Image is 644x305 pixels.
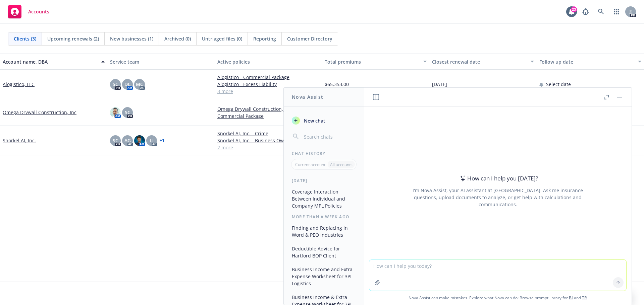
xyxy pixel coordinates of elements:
[217,74,319,81] a: Alogistico - Commercial Package
[217,130,319,137] a: Snorkel AI, Inc. - Crime
[3,109,76,116] a: Omega Drywall Construction, Inc
[134,135,145,146] img: photo
[3,137,36,144] a: Snorkel AI, Inc.
[14,35,36,42] span: Clients (3)
[113,81,118,88] span: SC
[539,58,634,65] div: Follow up date
[217,144,319,151] a: 2 more
[110,107,121,118] img: photo
[5,2,52,21] a: Accounts
[303,132,356,141] input: Search chats
[284,178,364,183] div: [DATE]
[367,291,629,305] span: Nova Assist can make mistakes. Explore what Nova can do: Browse prompt library for and
[3,58,97,65] div: Account name, DBA
[610,5,623,18] a: Switch app
[594,5,608,18] a: Search
[289,186,359,211] button: Coverage Interaction Between Individual and Company MPL Policies
[287,35,332,42] span: Customer Directory
[325,81,349,88] span: $65,353.00
[202,35,242,42] span: Untriaged files (0)
[458,174,538,183] div: How can I help you [DATE]?
[330,162,353,167] p: All accounts
[160,139,164,143] a: + 1
[215,54,322,70] button: Active policies
[289,243,359,261] button: Deductible Advice for Hartford BOP Client
[546,81,571,88] span: Select date
[217,137,319,144] a: Snorkel AI, Inc. - Business Owners
[217,88,319,95] a: 3 more
[325,58,419,65] div: Total premiums
[432,81,447,88] span: [DATE]
[289,264,359,289] button: Business Income and Extra Expense Worksheet for 3PL Logistics
[253,35,276,42] span: Reporting
[164,35,191,42] span: Archived (0)
[579,5,592,18] a: Report a Bug
[110,35,153,42] span: New businesses (1)
[569,295,573,301] a: BI
[432,58,527,65] div: Closest renewal date
[124,81,131,88] span: DC
[284,151,364,156] div: Chat History
[217,58,319,65] div: Active policies
[125,109,130,116] span: SC
[289,222,359,240] button: Finding and Replacing in Word & PEO Industries
[582,295,587,301] a: TR
[429,54,537,70] button: Closest renewal date
[150,137,154,144] span: LI
[322,54,429,70] button: Total premiums
[571,6,577,12] div: 23
[537,54,644,70] button: Follow up date
[217,81,319,88] a: Alogistico - Excess Liability
[113,137,118,144] span: SC
[110,58,212,65] div: Service team
[28,9,49,14] span: Accounts
[292,93,323,100] h1: Nova Assist
[107,54,215,70] button: Service team
[217,105,319,120] a: Omega Drywall Construction, Inc - Commercial Package
[136,81,143,88] span: MC
[289,115,359,127] button: New chat
[404,187,592,208] div: I'm Nova Assist, your AI assistant at [GEOGRAPHIC_DATA]. Ask me insurance questions, upload docum...
[3,81,35,88] a: Alogistico, LLC
[295,162,325,167] p: Current account
[303,117,325,124] span: New chat
[124,137,131,144] span: AG
[284,214,364,220] div: More than a week ago
[47,35,99,42] span: Upcoming renewals (2)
